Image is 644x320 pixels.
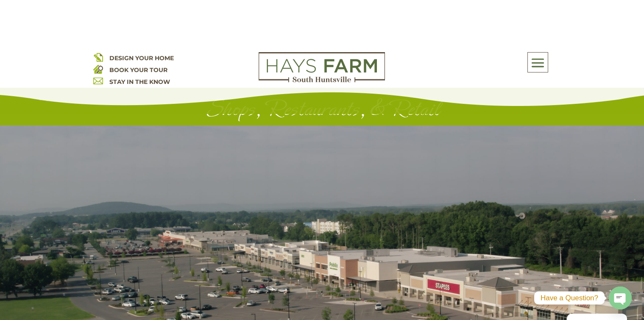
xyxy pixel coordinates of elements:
a: BOOK YOUR TOUR [109,66,167,74]
a: DESIGN YOUR HOME [109,54,174,62]
img: book your home tour [93,64,103,74]
img: Logo [259,52,385,83]
a: STAY IN THE KNOW [109,78,170,86]
a: hays farm homes huntsville development [259,77,385,84]
img: design your home [93,52,103,62]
